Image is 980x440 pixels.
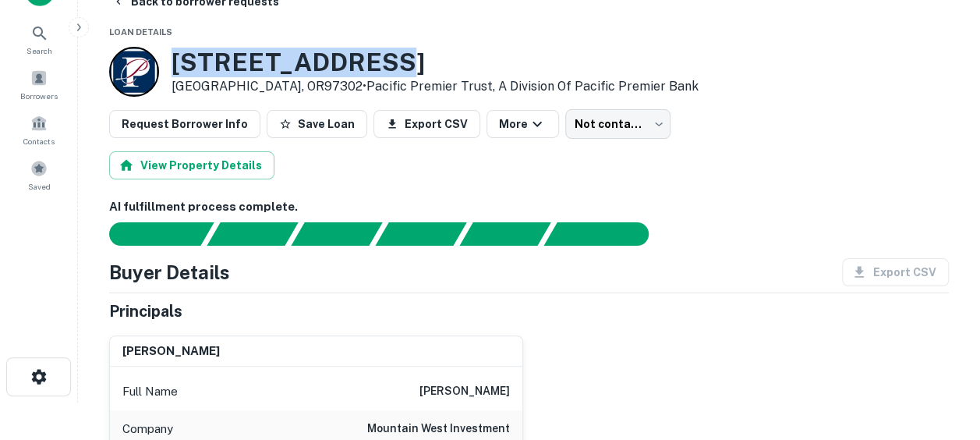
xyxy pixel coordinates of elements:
button: Export CSV [373,110,480,138]
div: Not contacted [565,109,670,139]
a: Pacific Premier Trust, A Division Of Pacific Premier Bank [366,79,699,94]
a: Borrowers [5,63,73,105]
div: Your request is received and processing... [207,222,298,246]
h3: [STREET_ADDRESS] [172,48,699,77]
a: Contacts [5,108,73,151]
p: Full Name [122,382,178,401]
span: Saved [28,180,51,193]
div: Principals found, still searching for contact information. This may take time... [459,222,550,246]
div: Sending borrower request to AI... [90,222,207,246]
h6: mountain west investment [367,420,510,438]
h6: [PERSON_NAME] [419,382,510,401]
div: AI fulfillment process complete. [544,222,667,246]
span: Search [27,44,52,57]
div: Principals found, AI now looking for contact information... [375,222,466,246]
a: Saved [5,154,73,196]
p: Company [122,420,173,438]
button: Request Borrower Info [109,110,260,138]
button: Save Loan [267,110,367,138]
h4: Buyer Details [109,258,230,286]
a: Search [5,18,73,60]
button: More [486,110,559,138]
span: Contacts [23,135,55,147]
button: View Property Details [109,151,274,179]
h5: Principals [109,300,182,323]
span: Loan Details [109,27,172,37]
p: [GEOGRAPHIC_DATA], OR97302 • [172,77,699,96]
h6: [PERSON_NAME] [122,342,220,360]
iframe: Chat Widget [902,315,980,390]
span: Borrowers [20,90,58,102]
div: Documents found, AI parsing details... [291,222,382,246]
h6: AI fulfillment process complete. [109,198,949,216]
